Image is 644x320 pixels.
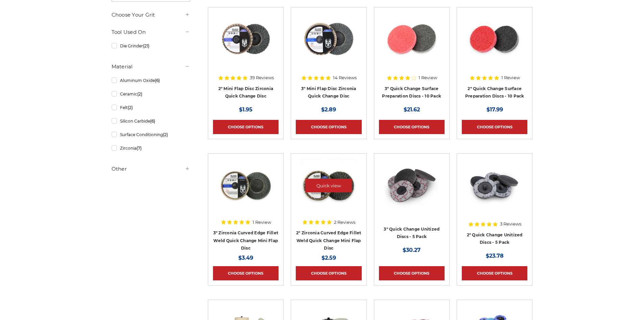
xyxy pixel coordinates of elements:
h5: Tool Used On [112,28,190,36]
a: Choose Options [296,120,361,134]
span: 14 Reviews [333,76,357,80]
a: Quick view [222,179,269,192]
a: 2 inch surface preparation discs [462,12,527,78]
span: (2) [137,91,142,97]
a: Quick view [222,33,269,46]
span: 1 Review [419,76,437,80]
span: 2 Reviews [334,220,355,225]
a: Choose Options [379,120,445,134]
img: Black Hawk Abrasives 2-inch Zirconia Flap Disc with 60 Grit Zirconia for Smooth Finishing [219,12,273,66]
a: Silicon Carbide [112,115,190,127]
span: (21) [143,43,149,48]
img: BHA 3 inch quick change curved edge flap discs [219,158,273,213]
span: $17.99 [486,106,503,113]
span: $30.27 [403,247,421,253]
span: (2) [128,105,133,110]
span: $23.78 [486,253,504,259]
span: $2.89 [321,106,336,113]
a: Zirconia [112,142,190,154]
a: Choose Options [379,266,445,280]
a: Choose Options [462,266,527,280]
a: 2" Quick Change Surface Preparation Discs - 10 Pack [465,86,524,99]
span: (7) [137,146,142,151]
span: $1.95 [239,106,253,113]
span: (6) [155,78,160,83]
a: Quick view [305,179,352,192]
a: Choose Options [213,266,279,280]
img: BHA 2 inch mini curved edge quick change flap discs [302,158,356,213]
h5: Material [112,63,190,71]
a: Die Grinder [112,40,190,52]
a: 3" Quick Change Surface Preparation Discs - 10 Pack [382,86,441,99]
h5: Other [112,165,190,173]
a: 2" Zirconia Curved Edge Fillet Weld Quick Change Mini Flap Disc [296,230,361,251]
a: Felt [112,102,190,113]
a: Choose Options [462,120,527,134]
a: 3" Quick Change Unitized Discs - 5 Pack [384,227,439,239]
span: $2.59 [321,255,336,261]
a: 3 inch surface preparation discs [379,12,445,78]
span: $3.49 [238,255,253,261]
img: 2" Quick Change Unitized Discs - 5 Pack [468,158,522,213]
a: Quick view [471,33,518,46]
span: 1 Review [253,220,271,225]
a: 3" Mini Flap Disc Zirconia Quick Change Disc [301,86,356,99]
img: 2 inch surface preparation discs [468,12,522,66]
a: Quick view [388,33,435,46]
a: Black Hawk Abrasives 2-inch Zirconia Flap Disc with 60 Grit Zirconia for Smooth Finishing [213,12,279,78]
span: $21.62 [404,106,420,113]
span: 3 Reviews [500,222,521,226]
img: BHA 3" Quick Change 60 Grit Flap Disc for Fine Grinding and Finishing [302,12,356,66]
a: BHA 3" Quick Change 60 Grit Flap Disc for Fine Grinding and Finishing [296,12,361,78]
a: 3" Zirconia Curved Edge Fillet Weld Quick Change Mini Flap Disc [213,230,279,251]
img: 3 inch surface preparation discs [385,12,439,66]
a: Surface Conditioning [112,129,190,141]
a: Quick view [305,33,352,46]
span: (2) [163,132,168,137]
a: Quick view [471,179,518,192]
a: Quick view [388,179,435,192]
a: BHA 3 inch quick change curved edge flap discs [213,158,279,224]
a: Ceramic [112,88,190,100]
a: Choose Options [213,120,279,134]
a: 2" Quick Change Unitized Discs - 5 Pack [467,232,523,245]
a: Aluminum Oxide [112,74,190,86]
a: 2" Quick Change Unitized Discs - 5 Pack [462,158,527,224]
span: (6) [150,119,155,124]
img: 3" Quick Change Unitized Discs - 5 Pack [385,158,439,213]
a: 2" Mini Flap Disc Zirconia Quick Change Disc [218,86,273,99]
a: 3" Quick Change Unitized Discs - 5 Pack [379,158,445,224]
span: 39 Reviews [250,76,274,80]
span: 1 Review [501,76,520,80]
a: BHA 2 inch mini curved edge quick change flap discs [296,158,361,224]
h5: Choose Your Grit [112,11,190,19]
a: Choose Options [296,266,361,280]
